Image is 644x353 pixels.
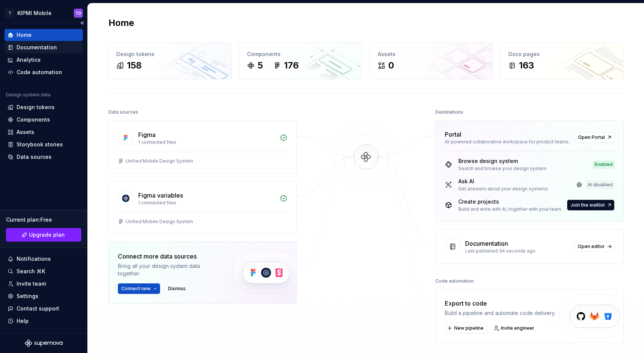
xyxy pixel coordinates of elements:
span: New pipeline [454,325,484,331]
div: Browse design system [458,157,548,165]
div: Current plan : Free [6,216,81,224]
div: Unified Mobile Design System [125,219,193,225]
div: Documentation [465,239,508,248]
a: Open Portal [575,132,614,143]
div: Figma variables [138,191,183,200]
div: Connect more data sources [118,252,220,261]
a: Design tokens [5,101,83,113]
a: Assets0 [370,43,493,79]
div: Unified Mobile Design System [125,158,193,164]
a: Design tokens158 [108,43,232,79]
div: Components [247,50,354,58]
div: Documentation [17,44,57,51]
div: Create projects [458,198,562,205]
div: Bring all your design system data together. [118,262,220,277]
div: Design system data [6,92,50,98]
a: Figma1 connected filesUnified Mobile Design System [108,120,297,173]
a: Docs pages163 [501,43,624,79]
div: 158 [127,59,142,72]
button: Contact support [5,303,83,315]
div: Docs pages [508,50,616,58]
div: Figma [138,130,156,139]
span: Invite engineer [501,325,534,331]
button: Upgrade plan [6,228,81,242]
div: TD [75,10,81,16]
div: Assets [378,50,485,58]
div: Design tokens [116,50,224,58]
a: Invite team [5,278,83,290]
button: TKIPMI MobileTD [2,5,86,21]
button: Collapse sidebar [77,18,87,28]
button: Help [5,315,83,327]
span: Dismiss [168,286,186,292]
div: 176 [284,59,299,72]
a: Figma variables1 connected filesUnified Mobile Design System [108,181,297,234]
div: 0 [388,59,394,72]
div: Search and browse your design system. [458,166,548,172]
div: Ask AI [458,178,549,185]
span: Open editor [578,243,605,250]
div: AI disabled [586,181,614,189]
div: Contact support [17,305,59,312]
div: Settings [17,292,38,300]
div: Get answers about your design systems. [458,186,549,192]
div: KIPMI Mobile [17,9,52,17]
span: Connect new [121,286,151,292]
span: Open Portal [578,134,605,140]
span: Upgrade plan [29,231,65,239]
a: Components [5,114,83,126]
a: Open editor [574,241,614,252]
button: Dismiss [165,283,189,294]
div: 5 [258,59,263,72]
a: Settings [5,290,83,302]
div: Portal [445,130,461,139]
div: Code automation [435,276,474,286]
h2: Home [108,17,134,29]
div: Build a pipeline and automate code delivery. [445,309,555,317]
a: Code automation [5,66,83,78]
a: Home [5,29,83,41]
div: Help [17,317,29,325]
div: 1 connected files [138,139,275,145]
a: Analytics [5,54,83,66]
div: Search ⌘K [17,268,45,275]
div: Analytics [17,56,41,64]
a: Assets [5,126,83,138]
div: Destinations [435,107,463,117]
a: Documentation [5,41,83,53]
button: Search ⌘K [5,265,83,277]
svg: Supernova Logo [25,339,63,347]
a: Invite engineer [491,323,538,333]
div: Data sources [108,107,138,117]
div: T [5,9,14,18]
div: Storybook stories [17,141,63,148]
div: 163 [519,59,534,72]
a: Storybook stories [5,138,83,151]
button: Notifications [5,253,83,265]
button: New pipeline [445,323,487,333]
div: 1 connected files [138,200,275,206]
div: Assets [17,128,34,136]
button: Join the waitlist [567,200,614,210]
div: Data sources [17,153,52,161]
div: Notifications [17,255,51,263]
div: Enabled [593,161,614,168]
div: Design tokens [17,103,55,111]
a: Data sources [5,151,83,163]
a: Components5176 [239,43,362,79]
div: Build and write with AI, together with your team. [458,206,562,212]
span: Join the waitlist [571,202,605,208]
div: Code automation [17,68,62,76]
div: Export to code [445,299,555,308]
div: AI-powered collaborative workspace for product teams. [445,139,570,145]
div: Components [17,116,50,123]
button: Connect new [118,283,160,294]
div: Home [17,31,32,39]
div: Last published 34 seconds ago [465,248,570,254]
div: Invite team [17,280,46,288]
